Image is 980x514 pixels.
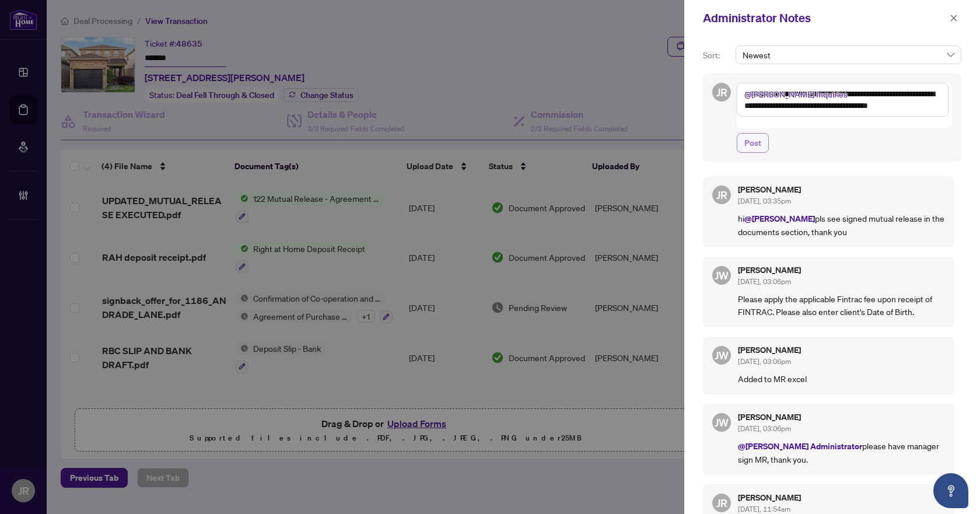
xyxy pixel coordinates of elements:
[738,372,945,385] p: Added to MR excel
[743,46,954,64] span: Newest
[738,413,945,421] h5: [PERSON_NAME]
[715,414,729,431] span: JW
[716,495,727,511] span: JR
[703,9,946,27] div: Administrator Notes
[715,347,729,363] span: JW
[738,494,945,502] h5: [PERSON_NAME]
[950,14,958,22] span: close
[744,134,761,152] span: Post
[738,197,791,205] span: [DATE], 03:35pm
[738,346,945,354] h5: [PERSON_NAME]
[716,84,727,100] span: JR
[715,267,729,284] span: JW
[738,186,945,194] h5: [PERSON_NAME]
[737,133,769,153] button: Post
[738,277,791,286] span: [DATE], 03:06pm
[738,505,790,513] span: [DATE], 11:54am
[738,212,945,238] p: hi pls see signed mutual release in the documents section, thank you
[738,266,945,274] h5: [PERSON_NAME]
[738,292,945,318] p: Please apply the applicable Fintrac fee upon receipt of FINTRAC. Please also enter client's Date ...
[744,213,815,224] span: @[PERSON_NAME]
[738,440,862,452] span: @[PERSON_NAME] Administrator
[703,49,731,62] p: Sort:
[738,424,791,433] span: [DATE], 03:06pm
[738,439,945,466] p: please have manager sign MR, thank you.
[716,187,727,203] span: JR
[933,473,968,508] button: Open asap
[738,357,791,366] span: [DATE], 03:06pm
